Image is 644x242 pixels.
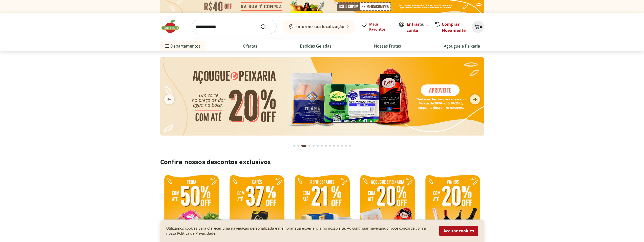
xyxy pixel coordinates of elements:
button: previous [160,94,178,104]
span: Departamentos [164,40,201,52]
input: search [192,20,277,34]
button: Go to page 7 from fs-carousel [320,140,324,152]
button: Aceitar cookies [439,226,478,236]
a: Bebidas Geladas [300,43,331,49]
h2: Confira nossos descontos exclusivos [160,158,484,166]
button: Go to page 9 from fs-carousel [328,140,332,152]
button: Go to page 1 from fs-carousel [292,140,296,152]
button: Go to page 11 from fs-carousel [336,140,340,152]
button: Go to page 5 from fs-carousel [311,140,316,152]
a: Comprar Novamente [442,21,466,33]
p: Utilizamos cookies para oferecer uma navegação personalizada e melhorar sua experiencia no nosso ... [166,226,433,236]
span: 0 [480,24,482,29]
button: Go to page 2 from fs-carousel [296,140,300,152]
button: Go to page 10 from fs-carousel [332,140,336,152]
img: açougue [160,57,484,136]
button: Go to page 12 from fs-carousel [340,140,344,152]
span: Meus Favoritos [369,22,392,32]
button: Go to page 8 from fs-carousel [324,140,328,152]
a: Criar conta [407,21,434,33]
button: Go to page 14 from fs-carousel [348,140,352,152]
a: Nossas Frutas [374,43,401,49]
b: Informe sua localização [296,24,344,29]
span: ou [407,21,429,33]
button: Go to page 13 from fs-carousel [344,140,348,152]
button: Go to page 4 from fs-carousel [307,140,311,152]
a: Meus Favoritos [361,22,392,32]
a: Ofertas [243,43,257,49]
button: Carrinho [472,21,484,33]
a: Açougue e Peixaria [444,43,480,49]
button: Informe sua localização [283,20,355,34]
img: Hortifruti [160,19,185,34]
button: Menu [164,40,170,52]
button: Current page from fs-carousel [300,140,307,152]
a: Entrar [407,21,420,27]
button: next [466,94,484,104]
button: Go to page 6 from fs-carousel [316,140,320,152]
button: Submit Search [260,24,273,30]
